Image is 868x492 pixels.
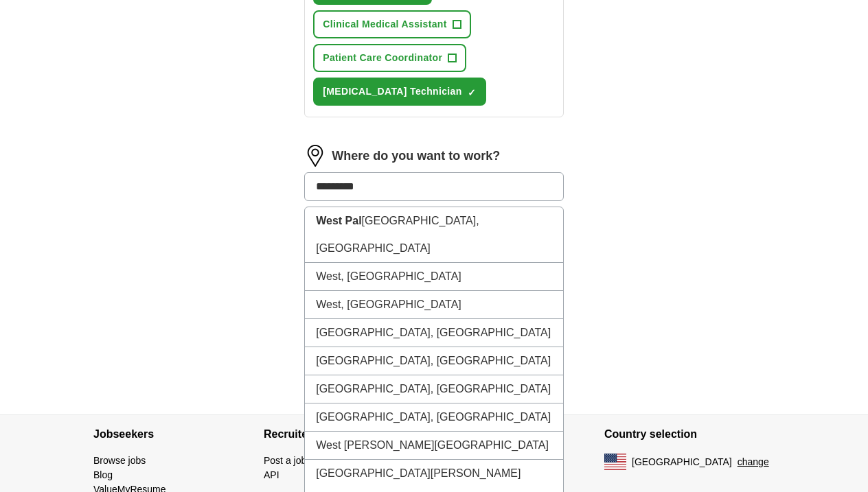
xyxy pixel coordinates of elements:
[305,291,563,319] li: West, [GEOGRAPHIC_DATA]
[264,469,279,480] a: API
[313,44,466,72] button: Patient Care Coordinator
[323,51,442,65] span: Patient Care Coordinator
[305,263,563,291] li: West, [GEOGRAPHIC_DATA]
[304,145,326,167] img: location.png
[305,432,563,460] li: West [PERSON_NAME][GEOGRAPHIC_DATA]
[305,375,563,403] li: [GEOGRAPHIC_DATA], [GEOGRAPHIC_DATA]
[468,87,476,98] span: ✓
[313,10,471,38] button: Clinical Medical Assistant
[305,207,563,263] li: [GEOGRAPHIC_DATA], [GEOGRAPHIC_DATA]
[604,415,775,454] h4: Country selection
[632,455,732,469] span: [GEOGRAPHIC_DATA]
[93,469,113,480] a: Blog
[323,84,461,99] span: [MEDICAL_DATA] Technician
[738,455,769,469] button: change
[305,403,563,432] li: [GEOGRAPHIC_DATA], [GEOGRAPHIC_DATA]
[305,347,563,375] li: [GEOGRAPHIC_DATA], [GEOGRAPHIC_DATA]
[93,455,146,466] a: Browse jobs
[323,17,447,32] span: Clinical Medical Assistant
[305,319,563,347] li: [GEOGRAPHIC_DATA], [GEOGRAPHIC_DATA]
[332,147,500,165] label: Where do you want to work?
[604,454,626,470] img: US flag
[316,215,361,226] strong: West Pal
[313,78,486,106] button: [MEDICAL_DATA] Technician✓
[264,455,306,466] a: Post a job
